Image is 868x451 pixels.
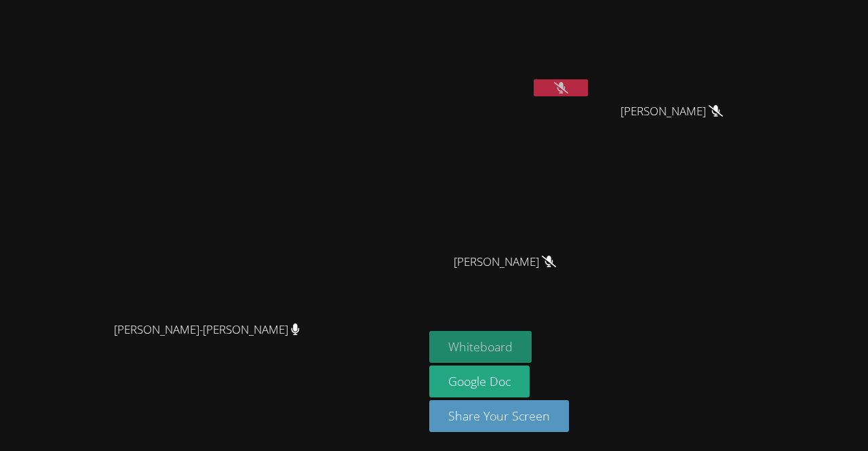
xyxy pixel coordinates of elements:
span: [PERSON_NAME] [620,102,723,121]
a: Google Doc [429,366,530,397]
button: Share Your Screen [429,400,569,432]
span: [PERSON_NAME]-[PERSON_NAME] [114,320,300,340]
span: [PERSON_NAME] [454,252,556,272]
button: Whiteboard [429,331,532,363]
